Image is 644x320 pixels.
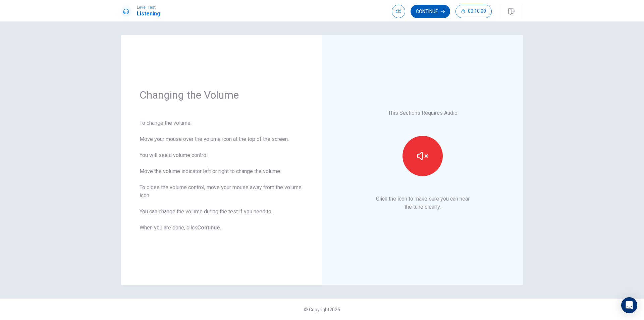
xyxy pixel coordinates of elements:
[137,10,160,18] h1: Listening
[304,307,340,312] span: © Copyright 2025
[455,5,492,18] button: 00:10:00
[468,9,486,14] span: 00:10:00
[621,297,637,313] div: Open Intercom Messenger
[137,5,160,10] span: Level Test
[197,224,220,231] b: Continue
[140,119,303,232] div: To change the volume: Move your mouse over the volume icon at the top of the screen. You will see...
[140,88,303,102] h1: Changing the Volume
[376,195,470,211] p: Click the icon to make sure you can hear the tune clearly.
[388,109,458,117] p: This Sections Requires Audio
[411,5,450,18] button: Continue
